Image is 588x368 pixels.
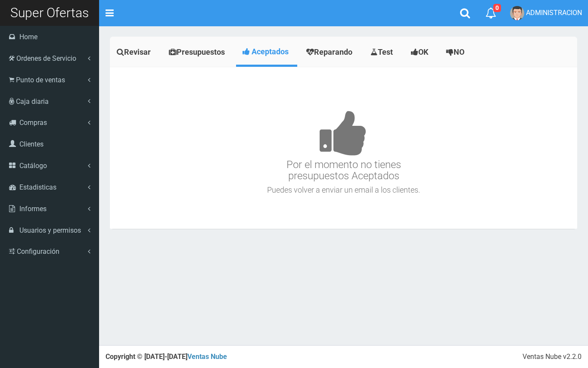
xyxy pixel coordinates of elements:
span: Estadisticas [19,183,56,191]
span: Presupuestos [177,47,225,56]
h3: Por el momento no tienes presupuestos Aceptados [112,84,575,182]
span: Aceptados [252,47,289,56]
span: ADMINISTRACION [526,9,582,17]
a: Presupuestos [162,39,234,65]
span: Home [19,33,37,41]
span: Revisar [124,47,151,56]
span: Compras [19,119,47,127]
span: Ordenes de Servicio [16,54,76,62]
a: Reparando [299,39,361,65]
span: Caja diaria [16,97,49,106]
a: NO [439,39,473,65]
a: Aceptados [236,39,297,65]
a: Ventas Nube [187,352,227,361]
span: Clientes [19,140,44,148]
span: NO [454,47,464,56]
div: Ventas Nube v2.2.0 [523,352,582,362]
a: Test [364,39,402,65]
span: Catálogo [19,162,47,170]
span: Configuración [17,247,59,256]
span: OK [418,47,428,56]
span: Test [378,47,393,56]
img: User Image [510,6,524,20]
a: Revisar [110,39,160,65]
span: Informes [19,205,47,213]
span: Super Ofertas [10,5,89,20]
strong: Copyright © [DATE]-[DATE] [106,352,227,361]
h4: Puedes volver a enviar un email a los clientes. [112,186,575,194]
span: Punto de ventas [16,76,65,84]
span: 0 [493,4,501,12]
a: OK [404,39,437,65]
span: Reparando [314,47,352,56]
span: Usuarios y permisos [19,226,81,234]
